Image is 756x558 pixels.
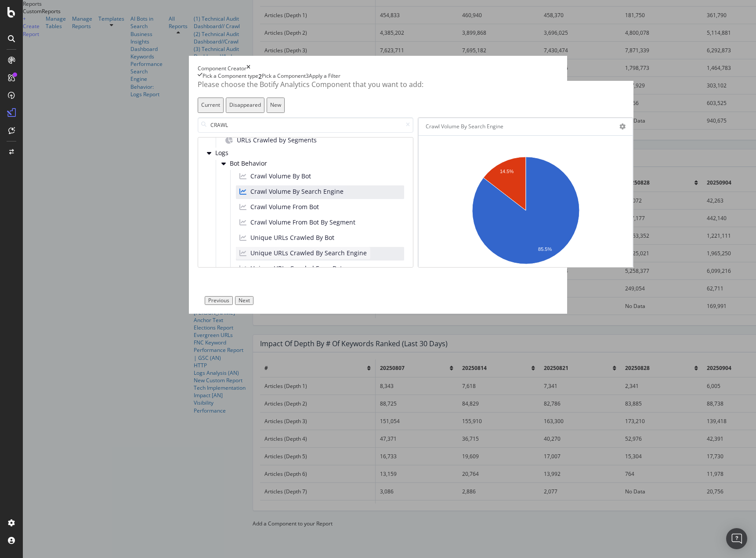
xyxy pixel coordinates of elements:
[250,249,367,257] span: Unique URLs Crawled By Search Engine
[198,65,246,72] div: Component Creator
[205,296,233,305] button: Previous
[250,172,311,181] span: Crawl Volume By Bot
[426,122,503,131] div: Crawl Volume By Search Engine
[215,149,254,157] span: Logs
[250,218,355,227] span: Crawl Volume From Bot By Segment
[229,102,261,108] div: Disappeared
[726,528,747,549] div: Open Intercom Messenger
[226,98,264,113] button: Disappeared
[239,297,250,304] div: Next
[203,72,258,81] div: Pick a Component type
[198,81,633,98] h4: Please choose the Botify Analytics Component that you want to add:
[250,233,334,242] span: Unique URLs Crawled By Bot
[235,296,253,305] button: Next
[258,72,262,81] div: 2
[250,203,319,211] span: Crawl Volume From Bot
[198,98,224,113] button: Current
[198,117,413,133] input: Name of the Botify Component
[538,246,552,252] text: 85.5%
[306,72,309,80] div: 3
[250,264,342,273] span: Unique URLs Crawled From Bot
[230,160,269,167] span: Bot Behavior
[309,72,340,81] div: Apply a Filter
[208,297,229,304] div: Previous
[500,169,514,174] text: 14.5%
[246,65,250,72] div: times
[189,56,567,314] div: modal
[237,136,317,145] span: URLs Crawled by Segments
[267,98,285,113] button: New
[250,187,344,196] span: Crawl Volume By Search Engine
[270,102,281,108] div: New
[201,102,220,108] div: Current
[262,72,306,81] div: Pick a Component
[426,152,626,272] svg: A chart.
